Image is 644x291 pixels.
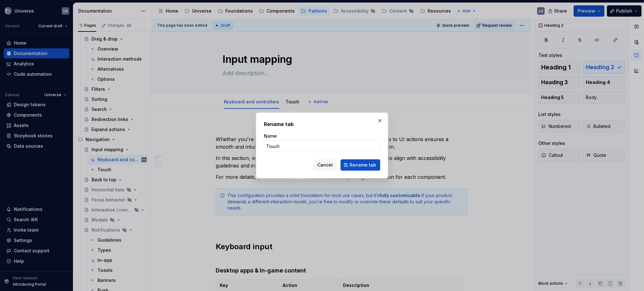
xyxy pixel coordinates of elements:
h2: Rename tab [264,120,380,128]
button: Cancel [313,159,337,171]
span: Cancel [317,162,333,168]
button: Rename tab [341,159,380,171]
label: Name [264,133,277,139]
span: Rename tab [350,162,376,168]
